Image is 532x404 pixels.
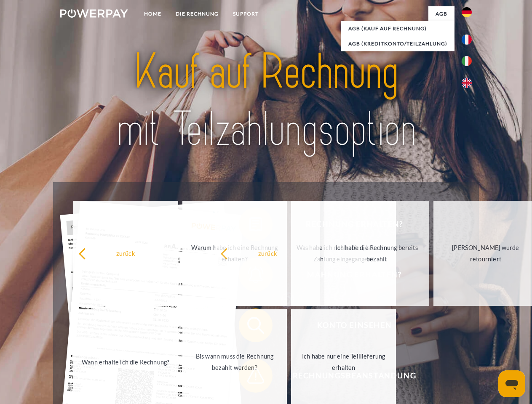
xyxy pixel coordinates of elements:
div: Ich habe die Rechnung bereits bezahlt [329,242,424,265]
a: DIE RECHNUNG [168,6,226,21]
img: it [462,56,472,66]
img: fr [462,35,472,45]
div: Warum habe ich eine Rechnung erhalten? [187,242,282,265]
div: zurück [220,247,315,259]
a: AGB (Kauf auf Rechnung) [341,21,454,36]
a: Home [137,6,168,21]
div: Ich habe nur eine Teillieferung erhalten [296,351,391,373]
a: SUPPORT [226,6,266,21]
img: en [462,78,472,88]
iframe: Schaltfläche zum Öffnen des Messaging-Fensters [498,370,525,397]
a: AGB (Kreditkonto/Teilzahlung) [341,36,454,51]
img: de [462,7,472,17]
div: Bis wann muss die Rechnung bezahlt werden? [187,351,282,373]
div: zurück [78,247,173,259]
div: Wann erhalte ich die Rechnung? [78,356,173,367]
a: agb [428,6,454,21]
img: title-powerpay_de.svg [80,40,452,161]
img: logo-powerpay-white.svg [60,9,128,18]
